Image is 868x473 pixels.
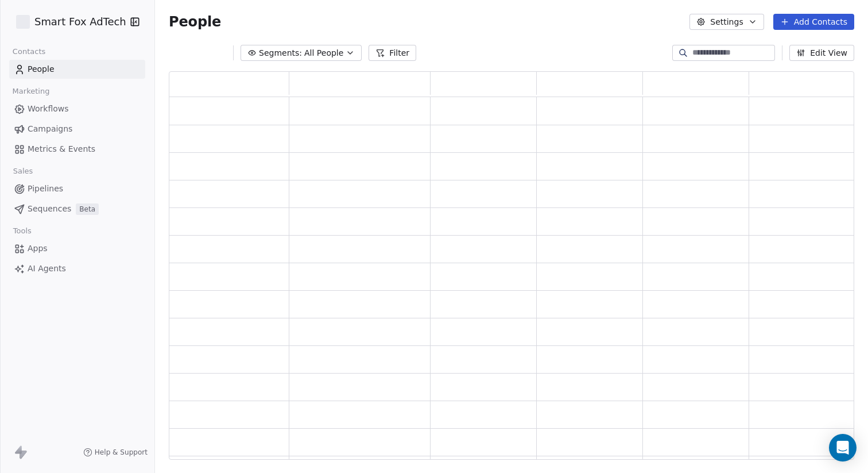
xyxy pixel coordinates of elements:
span: Sequences [28,203,71,215]
a: Metrics & Events [9,140,145,159]
span: Segments: [259,47,302,59]
a: Pipelines [9,179,145,198]
button: Smart Fox AdTech [14,12,122,32]
a: Apps [9,239,145,258]
a: Workflows [9,99,145,118]
span: Beta [76,203,99,215]
span: Pipelines [28,183,63,195]
span: Smart Fox AdTech [34,14,126,29]
span: Workflows [28,103,69,115]
a: Campaigns [9,120,145,139]
span: Tools [8,222,36,240]
span: People [169,13,221,30]
div: grid [169,97,855,460]
button: Edit View [789,45,854,61]
div: Open Intercom Messenger [829,434,857,462]
a: People [9,60,145,79]
span: All People [304,47,343,59]
span: Marketing [7,83,55,100]
span: AI Agents [28,263,66,275]
span: Sales [8,163,38,180]
a: AI Agents [9,259,145,278]
span: People [28,63,55,75]
span: Metrics & Events [28,143,95,155]
a: SequencesBeta [9,199,145,218]
button: Settings [689,14,764,30]
span: Contacts [7,43,51,60]
a: Help & Support [83,448,148,457]
button: Add Contacts [773,14,854,30]
button: Filter [369,45,416,61]
span: Help & Support [95,448,148,457]
span: Apps [28,243,48,255]
span: Campaigns [28,123,72,135]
